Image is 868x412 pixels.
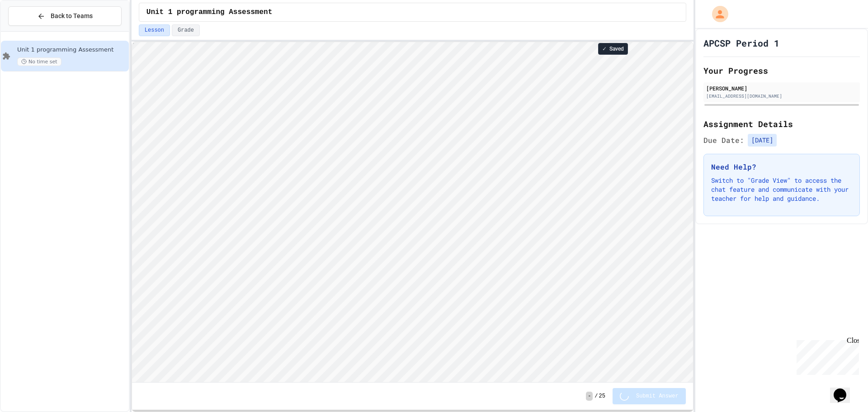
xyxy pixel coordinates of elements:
[706,93,857,99] div: [EMAIL_ADDRESS][DOMAIN_NAME]
[132,42,693,382] iframe: Snap! Programming Environment
[602,45,607,52] span: ✓
[636,393,679,400] span: Submit Answer
[609,45,624,52] span: Saved
[703,37,779,49] h1: APCSP Period 1
[703,64,860,77] h2: Your Progress
[706,84,857,92] div: [PERSON_NAME]
[793,336,859,375] iframe: chat widget
[17,46,127,54] span: Unit 1 programming Assessment
[172,24,200,36] button: Grade
[4,4,62,57] div: Chat with us now!Close
[703,135,744,146] span: Due Date:
[703,4,731,24] div: My Account
[17,57,61,66] span: No time set
[711,176,852,203] p: Switch to "Grade View" to access the chat feature and communicate with your teacher for help and ...
[599,393,605,400] span: 25
[594,393,598,400] span: /
[748,134,777,147] span: [DATE]
[830,376,859,403] iframe: chat widget
[139,24,170,36] button: Lesson
[51,11,93,21] span: Back to Teams
[711,161,852,172] h3: Need Help?
[586,392,593,401] span: -
[703,118,860,130] h2: Assignment Details
[146,7,272,18] span: Unit 1 programming Assessment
